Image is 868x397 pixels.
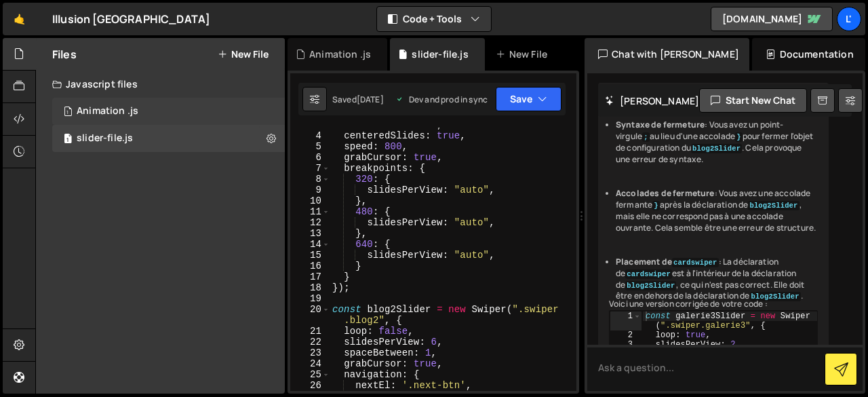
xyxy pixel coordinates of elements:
div: 9 [290,185,330,195]
div: 2 [610,330,642,340]
div: 17 [290,271,330,282]
a: [DOMAIN_NAME] [711,7,833,31]
div: slider-file.js [77,132,133,145]
div: Illusion [GEOGRAPHIC_DATA] [52,11,210,27]
code: cardswiper [625,269,672,279]
div: 16 [290,261,330,271]
div: 10 [290,195,330,206]
span: 1 [64,134,72,145]
a: 🤙 [3,3,36,35]
div: 5 [290,141,330,152]
div: 21 [290,326,330,337]
code: ; [642,132,649,142]
strong: Placement de [616,256,719,267]
code: } [652,201,659,210]
div: 1 [610,311,642,330]
div: 25 [290,369,330,380]
div: 12 [290,217,330,228]
div: slider-file.js [412,48,468,61]
strong: Accolades de fermeture [616,187,715,199]
button: New File [218,49,269,60]
div: 16569/45286.js [52,125,285,152]
div: 6 [290,152,330,163]
div: 11 [290,206,330,217]
div: [DATE] [357,94,384,105]
div: 8 [290,174,330,185]
div: New File [496,48,553,61]
h2: [PERSON_NAME] [605,94,699,107]
div: Animation .js [309,48,371,61]
div: 4 [290,130,330,141]
div: Chat with [PERSON_NAME] [585,38,749,71]
div: Documentation [752,38,865,71]
div: 18 [290,282,330,293]
code: cardswiper [672,258,719,267]
a: L' [837,7,861,31]
code: blog2Slider [750,292,801,301]
h2: Files [52,47,77,62]
li: : Vous avez une accolade fermante après la déclaration de , mais elle ne correspond pas à une acc... [616,188,818,233]
div: 20 [290,304,330,326]
div: 16569/47572.js [52,98,285,125]
div: 24 [290,358,330,369]
div: Javascript files [36,71,285,98]
div: 22 [290,337,330,347]
div: Saved [332,94,384,105]
button: Start new chat [699,88,807,113]
code: blog2Slider [748,201,799,210]
div: 7 [290,163,330,174]
button: Save [496,87,561,111]
strong: Syntaxe de fermeture [616,119,705,130]
button: Code + Tools [377,7,491,31]
div: 3 [610,340,642,349]
span: 1 [64,107,72,118]
div: 15 [290,250,330,261]
li: : Vous avez un point-virgule au lieu d'une accolade pour fermer l'objet de configuration du . Cel... [616,119,818,165]
div: Animation .js [77,105,138,117]
div: 19 [290,293,330,304]
div: 26 [290,380,330,391]
li: : La déclaration de est à l'intérieur de la déclaration de , ce qui n'est pas correct. Elle doit ... [616,257,818,302]
div: 13 [290,228,330,239]
div: 14 [290,239,330,250]
code: blog2Slider [691,144,742,153]
code: blog2Slider [625,281,676,290]
div: Dev and prod in sync [395,94,488,105]
div: 23 [290,347,330,358]
code: } [735,132,742,142]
